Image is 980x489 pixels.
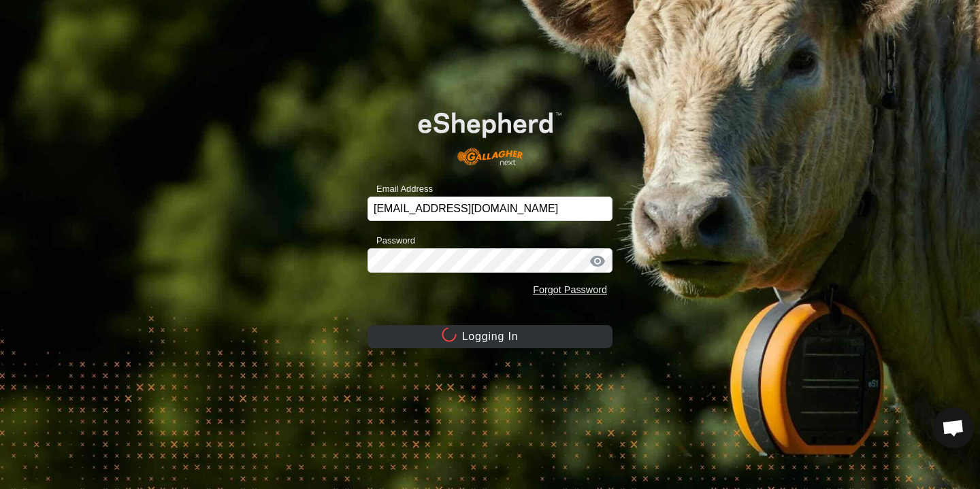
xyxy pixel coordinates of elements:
a: Forgot Password [533,284,607,295]
input: Email Address [367,197,612,221]
label: Password [367,234,415,248]
img: E-shepherd Logo [392,92,588,175]
label: Email Address [367,182,433,196]
div: Open chat [933,407,974,448]
button: Logging In [367,325,612,348]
